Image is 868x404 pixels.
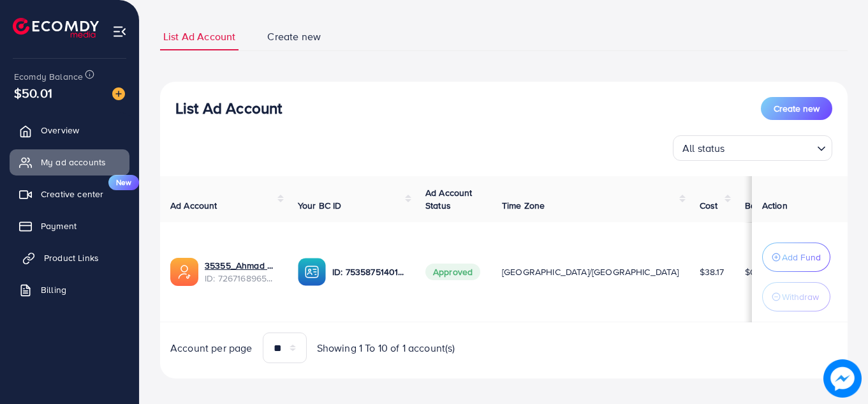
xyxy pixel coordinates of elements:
[298,199,342,212] span: Your BC ID
[700,266,725,278] span: $38.17
[761,97,832,120] button: Create new
[762,282,830,311] button: Withdraw
[782,289,819,304] p: Withdraw
[112,24,127,39] img: menu
[163,29,235,44] span: List Ad Account
[332,264,405,280] p: ID: 7535875140145692673
[13,18,99,38] img: logo
[267,29,321,44] span: Create new
[502,266,679,278] span: [GEOGRAPHIC_DATA]/[GEOGRAPHIC_DATA]
[762,199,788,212] span: Action
[762,243,830,272] button: Add Fund
[502,199,545,212] span: Time Zone
[41,220,77,232] span: Payment
[10,181,129,207] a: Creative centerNew
[298,258,326,286] img: ic-ba-acc.ded83a64.svg
[10,277,129,303] a: Billing
[10,117,129,143] a: Overview
[205,259,277,272] a: 35355_Ahmad Shujaat_1692019642282
[10,245,129,271] a: Product Links
[170,199,217,212] span: Ad Account
[425,186,473,212] span: Ad Account Status
[41,188,103,200] span: Creative center
[680,139,728,158] span: All status
[782,250,821,265] p: Add Fund
[700,199,718,212] span: Cost
[170,341,253,355] span: Account per page
[729,137,812,158] input: Search for option
[673,135,832,161] div: Search for option
[317,341,455,355] span: Showing 1 To 10 of 1 account(s)
[175,99,282,117] h3: List Ad Account
[41,124,79,137] span: Overview
[10,149,129,175] a: My ad accounts
[14,70,83,83] span: Ecomdy Balance
[774,102,820,115] span: Create new
[205,259,277,285] div: <span class='underline'>35355_Ahmad Shujaat_1692019642282</span></br>7267168965397430274
[112,87,125,100] img: image
[170,258,198,286] img: ic-ads-acc.e4c84228.svg
[205,272,277,285] span: ID: 7267168965397430274
[41,283,66,296] span: Billing
[14,84,52,102] span: $50.01
[108,175,139,190] span: New
[44,251,99,264] span: Product Links
[10,213,129,239] a: Payment
[425,264,480,280] span: Approved
[41,156,106,168] span: My ad accounts
[823,359,862,398] img: image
